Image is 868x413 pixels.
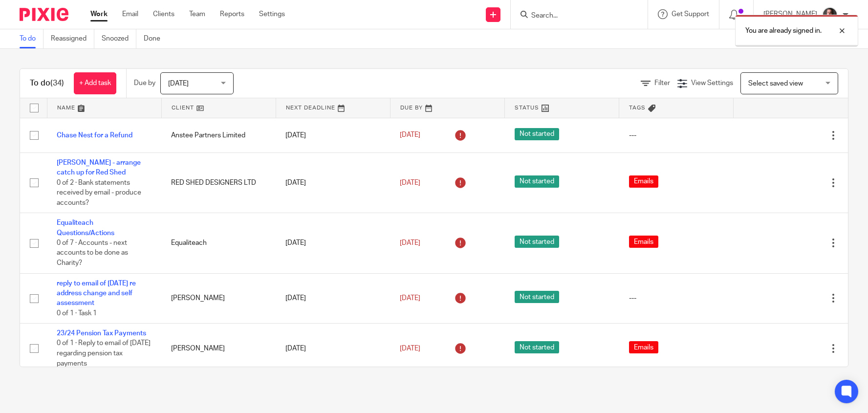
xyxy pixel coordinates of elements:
span: Not started [515,175,559,188]
a: Email [122,9,138,19]
span: 0 of 7 · Accounts - next accounts to be done as Charity? [57,239,128,266]
span: [DATE] [168,80,189,87]
span: Not started [515,291,559,303]
a: Settings [259,9,285,19]
span: Not started [515,236,559,248]
a: Snoozed [102,29,136,48]
a: Clients [153,9,174,19]
span: (34) [50,79,64,87]
td: [PERSON_NAME] [161,324,276,374]
td: [DATE] [276,118,390,152]
a: Reports [220,9,244,19]
span: [DATE] [400,295,420,302]
td: RED SHED DESIGNERS LTD [161,152,276,213]
span: 0 of 1 · Reply to email of [DATE] regarding pension tax payments [57,340,151,367]
p: Due by [134,78,155,88]
span: Emails [629,341,658,353]
span: [DATE] [400,239,420,246]
span: 0 of 1 · Task 1 [57,310,97,317]
div: --- [629,130,724,140]
a: Chase Nest for a Refund [57,132,132,139]
div: --- [629,293,724,303]
span: View Settings [691,80,733,87]
td: Equaliteach [161,213,276,273]
a: Done [144,29,168,48]
a: To do [20,29,43,48]
td: [DATE] [276,324,390,374]
img: CP%20Headshot.jpeg [822,7,838,22]
span: [DATE] [400,179,420,186]
span: [DATE] [400,345,420,352]
td: [DATE] [276,213,390,273]
p: You are already signed in. [745,26,822,36]
a: Equaliteach Questions/Actions [57,219,114,236]
span: Select saved view [748,80,803,87]
h1: To do [30,78,64,88]
span: Tags [629,105,646,110]
td: Anstee Partners Limited [161,118,276,152]
span: [DATE] [400,132,420,139]
span: Filter [654,80,670,87]
span: 0 of 2 · Bank statements received by email - produce accounts? [57,179,141,206]
td: [DATE] [276,273,390,324]
td: [PERSON_NAME] [161,273,276,324]
a: + Add task [74,72,116,94]
img: Pixie [20,8,68,21]
a: Reassigned [51,29,94,48]
span: Not started [515,341,559,353]
span: Emails [629,175,658,188]
span: Not started [515,128,559,140]
span: Emails [629,236,658,248]
a: [PERSON_NAME] - arrange catch up for Red Shed [57,159,141,176]
a: reply to email of [DATE] re address change and self assessment [57,280,136,307]
td: [DATE] [276,152,390,213]
a: Team [189,9,205,19]
a: Work [90,9,108,19]
a: 23/24 Pension Tax Payments [57,330,146,337]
